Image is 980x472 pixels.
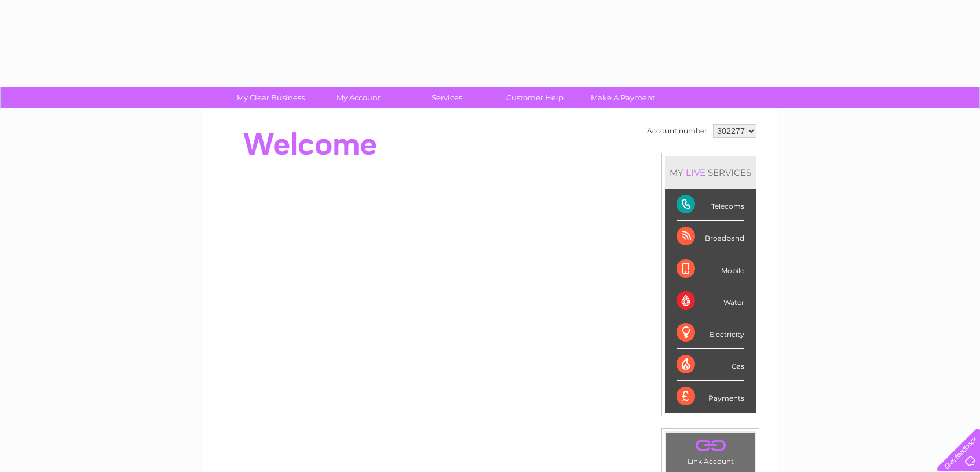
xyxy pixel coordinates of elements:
[223,87,319,108] a: My Clear Business
[677,317,744,349] div: Electricity
[677,349,744,381] div: Gas
[669,435,752,456] a: .
[665,432,755,469] td: Link Account
[677,253,744,285] div: Mobile
[677,221,744,253] div: Broadband
[575,87,671,108] a: Make A Payment
[677,285,744,317] div: Water
[487,87,583,108] a: Customer Help
[665,156,756,189] div: MY SERVICES
[677,189,744,221] div: Telecoms
[311,87,407,108] a: My Account
[644,121,710,141] td: Account number
[683,167,708,178] div: LIVE
[399,87,495,108] a: Services
[677,381,744,412] div: Payments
